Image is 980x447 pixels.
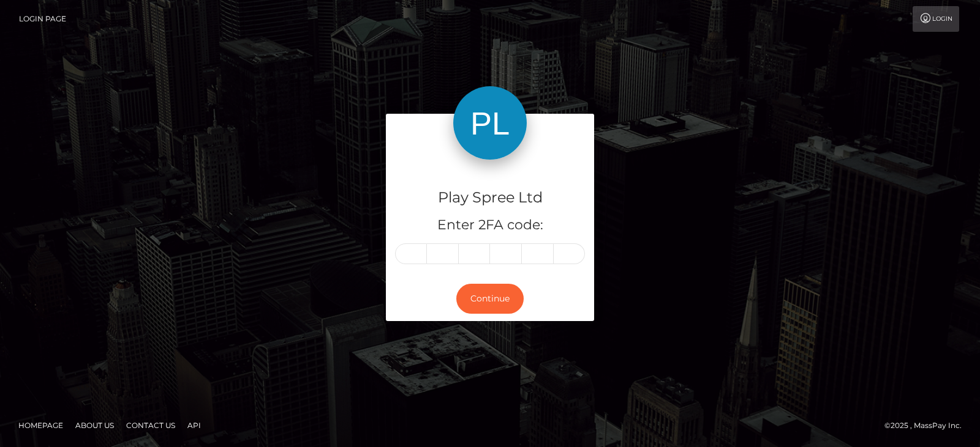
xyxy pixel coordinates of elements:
[70,416,119,435] a: About Us
[913,6,959,32] a: Login
[456,284,524,314] button: Continue
[19,6,66,32] a: Login Page
[183,416,206,435] a: API
[884,419,971,432] div: © 2025 , MassPay Inc.
[395,216,585,235] h5: Enter 2FA code:
[453,86,527,160] img: Play Spree Ltd
[121,416,180,435] a: Contact Us
[395,187,585,209] h4: Play Spree Ltd
[13,416,68,435] a: Homepage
